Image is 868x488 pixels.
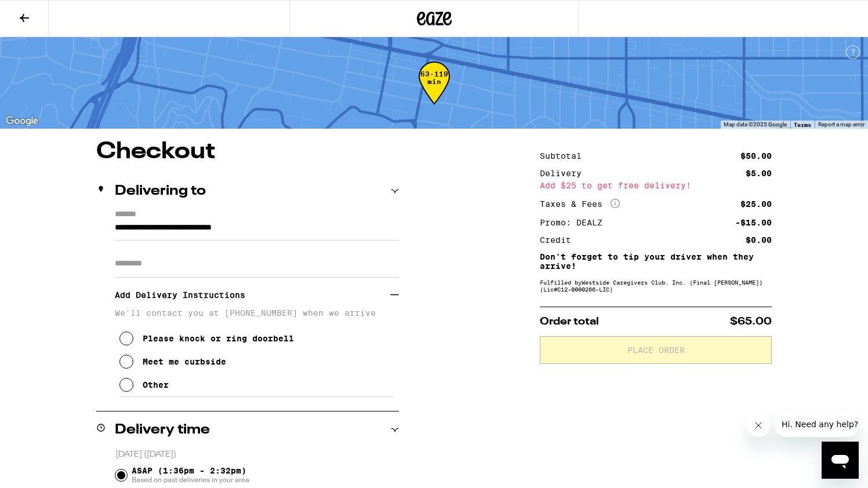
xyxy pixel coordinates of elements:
h2: Delivery time [115,423,210,437]
div: Please knock or ring doorbell [143,334,294,343]
div: Subtotal [540,152,590,160]
iframe: Close message [747,414,770,437]
span: Place Order [627,346,685,354]
img: Google [3,114,41,129]
a: Open this area in Google Maps (opens a new window) [3,114,41,129]
h3: Add Delivery Instructions [115,282,390,308]
div: Promo: DEALZ [540,218,611,227]
div: $0.00 [746,236,772,244]
div: Delivery [540,169,590,177]
a: Report a map error [818,121,865,128]
span: ASAP (1:36pm - 2:32pm) [132,466,249,485]
iframe: Message from company [775,411,859,437]
div: Other [143,380,169,389]
h1: Checkout [96,140,399,163]
button: Please knock or ring doorbell [119,327,294,350]
div: $50.00 [740,152,772,160]
div: $5.00 [746,169,772,177]
a: Terms [794,121,811,128]
div: $25.00 [740,200,772,208]
div: 63-119 min [419,70,450,114]
span: Order total [540,316,599,327]
div: Meet me curbside [143,357,226,366]
iframe: Button to launch messaging window [822,442,859,479]
span: Based on past deliveries in your area [132,475,249,485]
div: Add $25 to get free delivery! [540,181,772,190]
p: We'll contact you at [PHONE_NUMBER] when we arrive [115,308,399,318]
span: $65.00 [730,316,772,327]
h2: Delivering to [115,184,206,198]
div: Credit [540,236,579,244]
button: Meet me curbside [119,350,226,373]
p: [DATE] ([DATE]) [115,449,399,460]
p: Don't forget to tip your driver when they arrive! [540,252,772,271]
button: Other [119,373,169,396]
button: Place Order [540,336,772,364]
div: Taxes & Fees [540,199,620,209]
span: Map data ©2025 Google [724,121,787,128]
div: Fulfilled by Westside Caregivers Club, Inc. (Final [PERSON_NAME]) (Lic# C12-0000266-LIC ) [540,279,772,293]
div: -$15.00 [735,218,772,227]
